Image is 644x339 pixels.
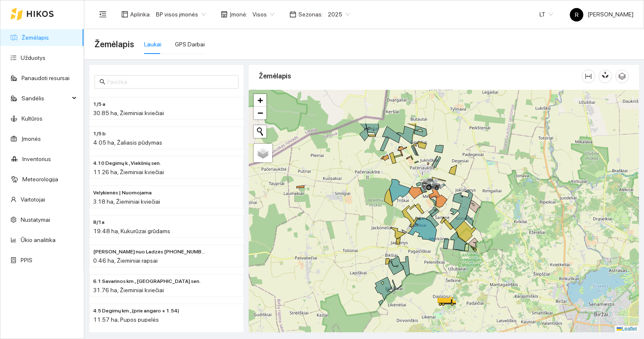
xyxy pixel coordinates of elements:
span: − [258,108,263,118]
div: Laukai [144,40,161,49]
span: Aplinka : [130,10,151,19]
button: column-width [582,70,595,83]
span: 0.46 ha, Žieminiai rapsai [93,257,158,264]
span: 6.1 Savarinos km., Viekšnių sen. [93,277,201,285]
span: 1/5 a [93,100,105,108]
a: Meteorologija [22,176,58,183]
button: menu-fold [94,6,111,23]
span: search [99,79,105,85]
span: column-width [582,73,595,80]
div: GPS Darbai [175,40,205,49]
span: + [258,95,263,105]
div: Žemėlapis [259,64,582,88]
a: Leaflet [617,326,637,332]
span: Velykienės | Nuomojama [93,189,152,197]
input: Paieška [107,77,233,86]
span: [PERSON_NAME] [570,11,633,18]
a: Užduotys [21,54,46,61]
button: Initiate a new search [254,125,266,138]
a: Panaudoti resursai [21,75,70,81]
span: 30.85 ha, Žieminiai kviečiai [93,110,164,116]
span: calendar [290,11,296,18]
a: Nustatymai [21,216,50,223]
span: 19.48 ha, Kukurūzai grūdams [93,228,170,234]
span: 4.10 Degimų k., Viekšnių sen. [93,159,161,167]
span: shop [221,11,228,18]
a: Zoom in [254,94,266,107]
span: 11.57 ha, Pupos pupelės [93,316,159,323]
a: Įmonės [21,135,41,142]
a: Kultūros [21,115,43,122]
a: Zoom out [254,107,266,119]
a: Žemėlapis [21,34,49,41]
span: 3.18 ha, Žieminiai kviečiai [93,198,160,205]
span: 4.05 ha, Žaliasis pūdymas [93,139,162,146]
a: PPIS [21,257,32,264]
a: Layers [254,144,272,162]
span: Žemėlapis [94,38,134,51]
span: Sezonas : [298,10,323,19]
span: Sandėlis [21,90,70,107]
span: Visos [252,8,274,21]
span: R [575,8,579,22]
span: layout [121,11,128,18]
span: Paškevičiaus Felikso nuo Ladzės (2) 229525-2470 - 2 [93,248,206,256]
span: Įmonė : [230,10,247,19]
span: 11.26 ha, Žieminiai kviečiai [93,169,164,175]
span: 8/1a [93,218,105,226]
span: 31.76 ha, Žieminiai kviečiai [93,287,164,293]
span: 2025 [328,8,350,21]
a: Inventorius [22,156,51,162]
span: 1/5 b [93,130,106,138]
span: BP visos įmonės [156,8,206,21]
a: Ūkio analitika [21,237,56,243]
span: menu-fold [99,11,107,18]
a: Vartotojai [21,196,45,203]
span: 4.5 Degimų km., (prie angaro + 1.54) [93,307,179,315]
span: LT [539,8,553,21]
